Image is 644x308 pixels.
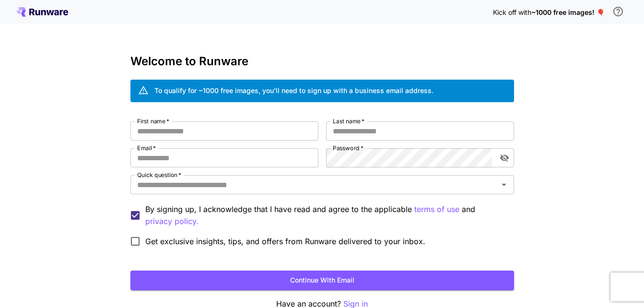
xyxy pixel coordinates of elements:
h3: Welcome to Runware [130,55,514,68]
button: Open [497,178,511,191]
button: Continue with email [130,271,514,290]
button: In order to qualify for free credit, you need to sign up with a business email address and click ... [609,2,628,21]
label: Last name [333,117,364,125]
div: To qualify for ~1000 free images, you’ll need to sign up with a business email address. [154,85,433,95]
span: ~1000 free images! 🎈 [531,8,605,16]
span: Kick off with [493,8,531,16]
label: Email [137,144,156,152]
p: privacy policy. [145,215,199,227]
button: By signing up, I acknowledge that I have read and agree to the applicable and privacy policy. [414,203,459,215]
label: Password [333,144,363,152]
p: terms of use [414,203,459,215]
p: By signing up, I acknowledge that I have read and agree to the applicable and [145,203,506,227]
button: By signing up, I acknowledge that I have read and agree to the applicable terms of use and [145,215,199,227]
span: Get exclusive insights, tips, and offers from Runware delivered to your inbox. [145,236,425,247]
label: Quick question [137,171,181,179]
button: toggle password visibility [496,149,513,166]
label: First name [137,117,169,125]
